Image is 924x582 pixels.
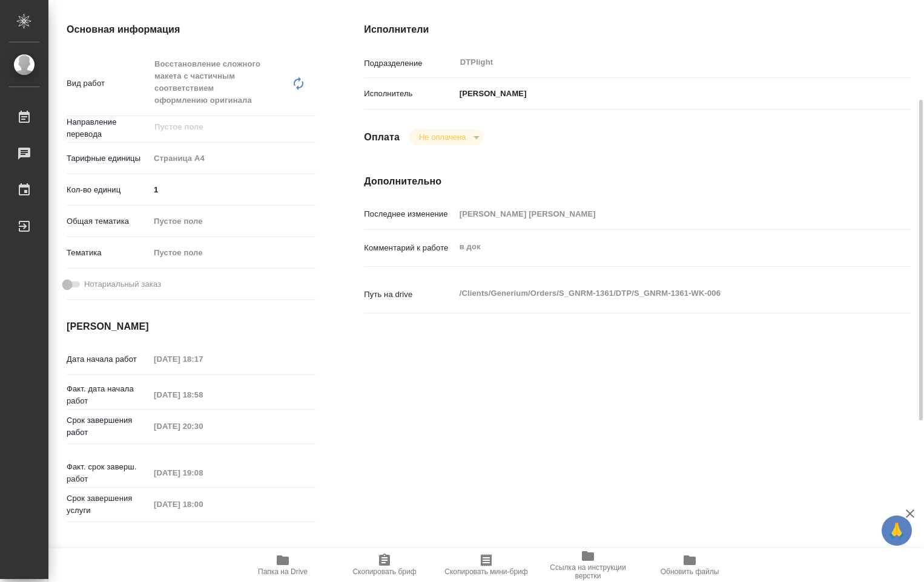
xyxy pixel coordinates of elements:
p: Факт. срок заверш. работ [67,461,150,485]
span: 🙏 [886,518,907,543]
input: Пустое поле [150,350,256,368]
div: Пустое поле [150,243,315,263]
button: Скопировать мини-бриф [435,548,537,582]
h4: Оплата [364,130,400,145]
input: Пустое поле [150,464,256,482]
div: Пустое поле [154,215,301,227]
input: ✎ Введи что-нибудь [150,181,315,198]
input: Пустое поле [150,495,256,513]
p: Исполнитель [364,88,455,100]
p: Факт. дата начала работ [67,383,150,407]
button: Обновить файлы [639,548,741,582]
p: Срок завершения работ [67,414,150,439]
p: Срок завершения услуги [67,492,150,517]
p: [PERSON_NAME] [455,88,527,100]
p: Общая тематика [67,215,150,227]
p: Подразделение [364,57,455,70]
input: Пустое поле [455,205,865,223]
h4: Исполнители [364,22,911,37]
p: Тематика [67,247,150,259]
div: Пустое поле [154,247,301,259]
h4: Дополнительно [364,174,911,189]
span: Папка на Drive [258,567,308,576]
span: Обновить файлы [661,567,719,576]
textarea: /Clients/Generium/Orders/S_GNRM-1361/DTP/S_GNRM-1361-WK-006 [455,283,865,304]
p: Направление перевода [67,116,150,140]
span: Ссылка на инструкции верстки [544,563,632,580]
button: Ссылка на инструкции верстки [537,548,639,582]
p: Дата начала работ [67,353,150,365]
button: Скопировать бриф [334,548,435,582]
p: Последнее изменение [364,208,455,220]
span: Скопировать мини-бриф [444,567,527,576]
p: Путь на drive [364,289,455,301]
input: Пустое поле [153,120,287,134]
textarea: в док [455,237,865,257]
p: Комментарий к работе [364,242,455,254]
div: Пустое поле [150,211,315,232]
span: Скопировать бриф [352,567,416,576]
span: Нотариальный заказ [84,278,161,290]
button: 🙏 [882,515,912,546]
button: Папка на Drive [232,548,334,582]
h4: [PERSON_NAME] [67,319,315,334]
h4: Основная информация [67,22,315,37]
p: Вид работ [67,77,150,90]
div: Страница А4 [150,148,315,169]
input: Пустое поле [150,417,256,435]
input: Пустое поле [150,386,256,404]
button: Не оплачена [415,132,469,142]
div: Не оплачена [409,129,484,145]
p: Кол-во единиц [67,184,150,196]
p: Тарифные единицы [67,152,150,165]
